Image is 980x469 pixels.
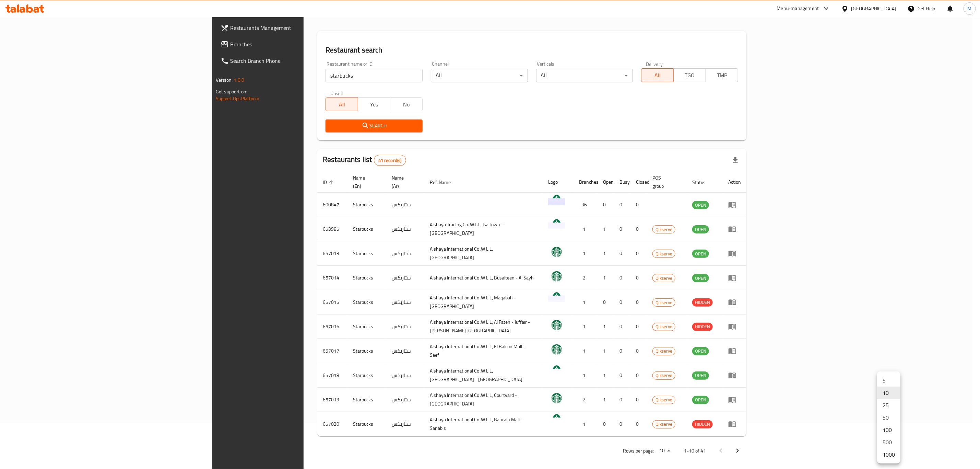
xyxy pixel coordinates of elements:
[877,411,900,424] li: 50
[877,399,900,411] li: 25
[877,448,900,461] li: 1000
[877,387,900,399] li: 10
[877,436,900,448] li: 500
[877,424,900,436] li: 100
[877,374,900,387] li: 5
